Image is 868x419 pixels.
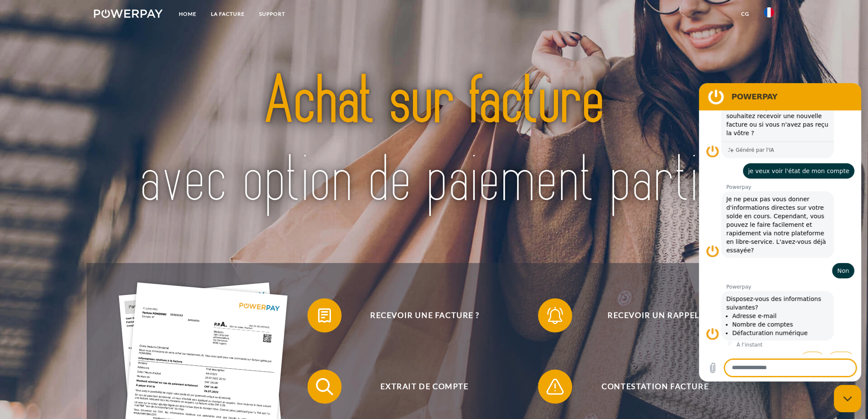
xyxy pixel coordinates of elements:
[204,6,252,22] a: LA FACTURE
[699,83,861,381] iframe: Fenêtre de messagerie
[550,370,760,404] span: Contestation Facture
[314,376,335,397] img: qb_search.svg
[314,305,335,326] img: qb_bill.svg
[252,6,292,22] a: Support
[538,298,760,332] button: Recevoir un rappel?
[307,370,529,404] button: Extrait de compte
[734,6,757,22] a: CG
[172,6,204,22] a: Home
[550,298,760,332] span: Recevoir un rappel?
[544,376,566,397] img: qb_warning.svg
[320,370,529,404] span: Extrait de compte
[94,9,163,18] img: logo-powerpay-white.svg
[128,42,740,241] img: title-powerpay_fr.svg
[834,385,861,412] iframe: Bouton de lancement de la fenêtre de messagerie, conversation en cours
[320,298,529,332] span: Recevoir une facture ?
[544,305,566,326] img: qb_bell.svg
[764,7,774,17] img: fr
[538,370,760,404] button: Contestation Facture
[307,298,529,332] button: Recevoir une facture ?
